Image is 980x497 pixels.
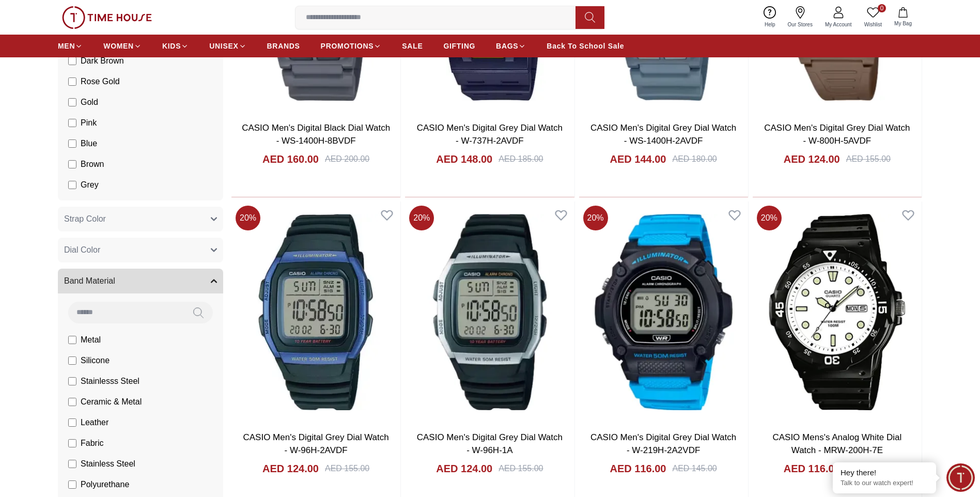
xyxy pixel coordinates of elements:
[499,153,543,165] div: AED 185.00
[443,41,475,51] span: GIFTING
[496,41,518,51] span: BAGS
[436,152,492,166] h4: AED 148.00
[672,462,717,475] div: AED 145.00
[81,478,129,491] span: Polyurethane
[81,75,120,88] span: Rose Gold
[68,77,76,86] input: Rose Gold
[81,396,142,408] span: Ceramic & Metal
[325,153,369,165] div: AED 200.00
[81,179,99,191] span: Grey
[841,479,928,488] p: Talk to our watch expert!
[68,460,76,468] input: Stainless Steel
[62,6,152,29] img: ...
[243,432,389,456] a: CASIO Men's Digital Grey Dial Watch - W-96H-2AVDF
[81,96,98,108] span: Gold
[772,432,901,456] a: CASIO Mens's Analog White Dial Watch - MRW-200H-7E
[68,181,76,189] input: Grey
[590,123,736,146] a: CASIO Men's Digital Grey Dial Watch - WS-1400H-2AVDF
[68,119,76,127] input: Pink
[162,41,181,51] span: KIDS
[402,37,423,55] a: SALE
[672,153,717,165] div: AED 180.00
[758,4,782,30] a: Help
[68,356,76,365] input: Silicone
[547,41,624,51] span: Back To School Sale
[58,207,223,231] button: Strap Color
[547,37,624,55] a: Back To School Sale
[784,461,840,476] h4: AED 116.00
[878,4,886,12] span: 0
[579,201,748,423] img: CASIO Men's Digital Grey Dial Watch - W-219H-2A2VDF
[209,37,246,55] a: UNISEX
[764,123,910,146] a: CASIO Men's Digital Grey Dial Watch - W-800H-5AVDF
[64,244,100,256] span: Dial Color
[81,354,110,367] span: Silicone
[58,238,223,262] button: Dial Color
[782,4,819,30] a: Our Stores
[81,334,101,346] span: Metal
[784,152,840,166] h4: AED 124.00
[81,375,139,387] span: Stainlesss Steel
[231,201,400,423] img: CASIO Men's Digital Grey Dial Watch - W-96H-2AVDF
[262,461,319,476] h4: AED 124.00
[68,160,76,168] input: Brown
[267,37,300,55] a: BRANDS
[162,37,189,55] a: KIDS
[757,206,782,230] span: 20 %
[68,418,76,427] input: Leather
[443,37,475,55] a: GIFTING
[583,206,608,230] span: 20 %
[753,201,922,423] img: CASIO Mens's Analog White Dial Watch - MRW-200H-7E
[417,432,563,456] a: CASIO Men's Digital Grey Dial Watch - W-96H-1A
[860,21,886,28] span: Wishlist
[409,206,434,230] span: 20 %
[325,462,369,475] div: AED 155.00
[58,41,75,51] span: MEN
[267,41,300,51] span: BRANDS
[103,37,142,55] a: WOMEN
[321,37,382,55] a: PROMOTIONS
[405,201,574,423] img: CASIO Men's Digital Grey Dial Watch - W-96H-1A
[417,123,563,146] a: CASIO Men's Digital Grey Dial Watch - W-737H-2AVDF
[858,4,888,30] a: 0Wishlist
[496,37,526,55] a: BAGS
[821,21,856,28] span: My Account
[68,377,76,385] input: Stainlesss Steel
[946,463,975,492] div: Chat Widget
[58,37,83,55] a: MEN
[209,41,238,51] span: UNISEX
[68,57,76,65] input: Dark Brown
[81,117,97,129] span: Pink
[242,123,390,146] a: CASIO Men's Digital Black Dial Watch - WS-1400H-8BVDF
[81,458,135,470] span: Stainless Steel
[81,137,97,150] span: Blue
[841,468,928,478] div: Hey there!
[81,55,124,67] span: Dark Brown
[236,206,260,230] span: 20 %
[64,275,115,287] span: Band Material
[68,98,76,106] input: Gold
[68,439,76,447] input: Fabric
[64,213,106,225] span: Strap Color
[68,139,76,148] input: Blue
[262,152,319,166] h4: AED 160.00
[68,480,76,489] input: Polyurethane
[784,21,817,28] span: Our Stores
[81,416,108,429] span: Leather
[499,462,543,475] div: AED 155.00
[321,41,374,51] span: PROMOTIONS
[103,41,134,51] span: WOMEN
[610,461,666,476] h4: AED 116.00
[436,461,492,476] h4: AED 124.00
[68,336,76,344] input: Metal
[888,5,918,29] button: My Bag
[58,269,223,293] button: Band Material
[760,21,780,28] span: Help
[590,432,736,456] a: CASIO Men's Digital Grey Dial Watch - W-219H-2A2VDF
[610,152,666,166] h4: AED 144.00
[81,199,102,212] span: White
